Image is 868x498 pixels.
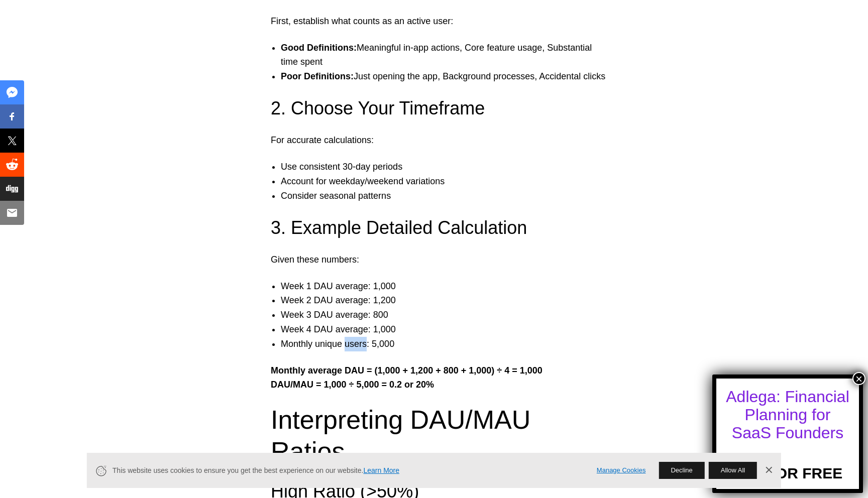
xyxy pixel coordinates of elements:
[95,464,107,477] svg: Cookie Icon
[281,71,354,81] strong: Poor Definitions:
[281,41,607,70] li: Meaningful in-app actions, Core feature usage, Substantial time spent
[761,463,776,478] a: Dismiss Banner
[271,96,597,121] h3: 2. Choose Your Timeframe
[271,14,597,29] p: First, establish what counts as an active user:
[271,365,542,376] strong: Monthly average DAU = (1,000 + 1,200 + 800 + 1,000) ÷ 4 = 1,000
[281,189,607,203] li: Consider seasonal patterns
[281,308,607,322] li: Week 3 DAU average: 800
[597,465,646,476] a: Manage Cookies
[271,404,597,467] h2: Interpreting DAU/MAU Ratios
[281,43,357,53] strong: Good Definitions:
[281,279,607,294] li: Week 1 DAU average: 1,000
[725,388,850,442] div: Adlega: Financial Planning for SaaS Founders
[281,322,607,337] li: Week 4 DAU average: 1,000
[709,462,757,479] button: Allow All
[281,293,607,308] li: Week 2 DAU average: 1,200
[659,462,704,479] button: Decline
[281,174,607,189] li: Account for weekday/weekend variations
[363,466,399,474] a: Learn More
[271,215,597,240] h3: 3. Example Detailed Calculation
[113,465,583,476] span: This website uses cookies to ensure you get the best experience on our website.
[281,69,607,84] li: Just opening the app, Background processes, Accidental clicks
[281,160,607,174] li: Use consistent 30-day periods
[271,133,597,148] p: For accurate calculations:
[733,448,842,482] a: TRY FOR FREE
[281,337,607,351] li: Monthly unique users: 5,000
[852,372,865,385] button: Close
[271,380,434,390] strong: DAU/MAU = 1,000 ÷ 5,000 = 0.2 or 20%
[271,253,597,267] p: Given these numbers:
